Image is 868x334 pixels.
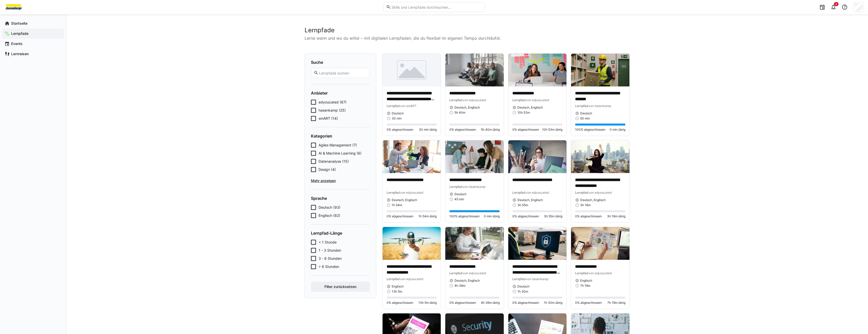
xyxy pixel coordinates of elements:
[575,104,588,108] span: Lernpfad
[517,284,529,289] span: Deutsch
[319,143,357,148] span: Agiles Management (7)
[449,98,463,102] span: Lernpfad
[324,284,357,289] span: Filter zurücksetzen
[571,227,629,260] img: image
[311,60,370,65] h4: Suche
[575,271,588,275] span: Lernpfad
[571,140,629,173] img: image
[512,128,539,132] span: 0% abgeschlossen
[575,128,605,132] span: 100% abgeschlossen
[387,214,413,218] span: 0% abgeschlossen
[512,98,526,102] span: Lernpfad
[383,54,441,86] img: image
[588,191,611,194] span: von edyoucated
[391,5,482,9] input: Skills und Lernpfade durchsuchen…
[463,98,486,102] span: von edyoucated
[463,271,486,275] span: von edyoucated
[319,71,367,75] input: Lernpfade suchen
[319,213,340,218] span: Englisch (82)
[454,192,466,196] span: Deutsch
[512,301,539,305] span: 0% abgeschlossen
[392,111,404,115] span: Deutsch
[575,301,602,305] span: 0% abgeschlossen
[449,214,480,218] span: 100% abgeschlossen
[449,301,476,305] span: 0% abgeschlossen
[517,290,528,294] span: 1h 30m
[392,203,402,207] span: 1h 54m
[419,128,437,132] span: 30 min übrig
[526,277,548,281] span: von hasenkamp
[392,290,402,294] span: 13h 5m
[526,191,549,194] span: von edyoucated
[544,214,562,218] span: 3h 55m übrig
[580,203,591,207] span: 3h 16m
[588,104,611,108] span: von hasenkamp
[319,205,340,210] span: Deutsch (93)
[319,167,336,172] span: Design (4)
[383,140,441,173] img: image
[484,214,500,218] span: 0 min übrig
[544,301,562,305] span: 1h 30m übrig
[517,105,543,110] span: Deutsch, Englisch
[575,214,602,218] span: 0% abgeschlossen
[481,301,500,305] span: 4h 36m übrig
[392,198,417,202] span: Deutsch, Englisch
[392,116,402,120] span: 30 min
[449,185,463,189] span: Lernpfad
[319,151,361,156] span: AI & Machine Learning (6)
[454,197,464,201] span: 45 min
[454,111,465,115] span: 5h 40m
[508,54,567,86] img: image
[387,191,400,194] span: Lernpfad
[319,264,339,269] span: > 6 Stunden
[418,301,437,305] span: 13h 5m übrig
[305,35,630,41] p: Lerne wann und wo du willst – mit digitalen Lernpfaden, die du flexibel im eigenen Tempo durchläu...
[512,214,539,218] span: 0% abgeschlossen
[575,191,588,194] span: Lernpfad
[319,248,341,253] span: 1 - 3 Stunden
[319,256,342,261] span: 3 - 6 Stunden
[508,227,567,260] img: image
[311,282,370,292] button: Filter zurücksetzen
[481,128,500,132] span: 5h 40m übrig
[311,196,370,201] h4: Sprache
[311,90,370,96] h4: Anbieter
[580,111,592,115] span: Deutsch
[305,26,630,34] h2: Lernpfade
[387,104,400,108] span: Lernpfad
[580,279,592,283] span: Englisch
[512,191,526,194] span: Lernpfad
[319,240,337,245] span: < 1 Stunde
[454,279,480,283] span: Deutsch, Englisch
[542,128,562,132] span: 10h 53m übrig
[517,198,543,202] span: Deutsch, Englisch
[454,105,480,110] span: Deutsch, Englisch
[400,277,423,281] span: von edyoucated
[449,271,463,275] span: Lernpfad
[445,54,504,86] img: image
[311,133,370,139] h4: Kategorien
[580,284,590,288] span: 7h 19m
[607,301,625,305] span: 7h 19m übrig
[400,191,423,194] span: von edyoucated
[580,198,606,202] span: Deutsch, Englisch
[383,227,441,260] img: image
[387,128,413,132] span: 0% abgeschlossen
[319,159,349,164] span: Datenanalyse (15)
[512,277,526,281] span: Lernpfad
[517,203,528,207] span: 3h 55m
[463,185,485,189] span: von hasenkamp
[571,54,629,86] img: image
[392,284,404,289] span: Englisch
[449,128,476,132] span: 0% abgeschlossen
[454,284,465,288] span: 4h 36m
[400,104,416,108] span: von smART
[607,214,625,218] span: 3h 16m übrig
[588,271,611,275] span: von edyoucated
[319,108,346,113] span: hasenkamp (25)
[418,214,437,218] span: 1h 54m übrig
[445,140,504,173] img: image
[387,277,400,281] span: Lernpfad
[319,116,338,121] span: smART (14)
[835,3,837,6] span: 9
